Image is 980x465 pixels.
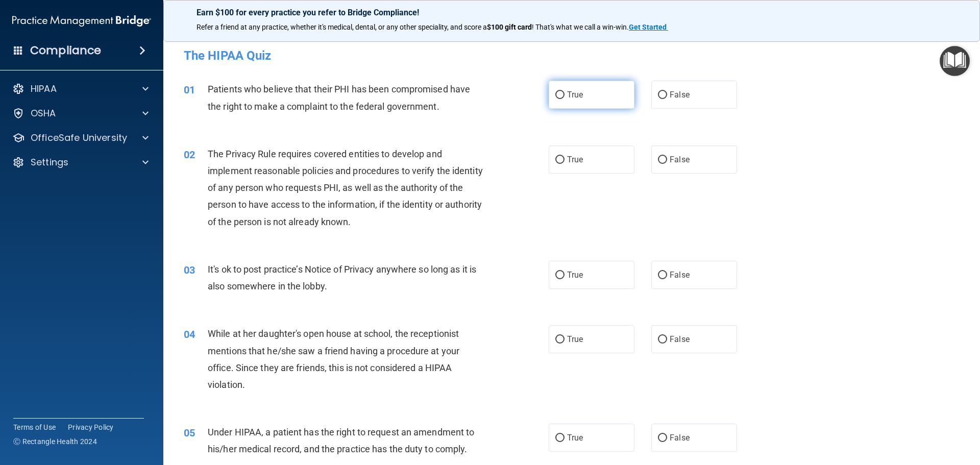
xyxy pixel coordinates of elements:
input: False [658,272,667,279]
p: OSHA [31,107,56,119]
p: OfficeSafe University [31,132,127,144]
span: 03 [184,264,195,276]
a: Terms of Use [13,422,56,432]
input: False [658,91,667,99]
span: True [567,270,583,280]
span: False [670,433,690,443]
input: False [658,156,667,164]
span: True [567,90,583,100]
img: PMB logo [12,11,151,31]
span: Refer a friend at any practice, whether it's medical, dental, or any other speciality, and score a [197,23,487,31]
span: 01 [184,84,195,96]
p: Settings [31,156,68,168]
input: True [555,156,565,164]
a: Privacy Policy [68,422,114,432]
input: True [555,272,565,279]
span: ! That's what we call a win-win. [532,23,629,31]
input: False [658,336,667,344]
span: Patients who believe that their PHI has been compromised have the right to make a complaint to th... [208,84,470,111]
span: Ⓒ Rectangle Health 2024 [13,436,97,447]
span: 05 [184,427,195,439]
a: Settings [12,156,149,168]
span: True [567,155,583,164]
span: 04 [184,328,195,340]
a: HIPAA [12,83,149,95]
input: True [555,336,565,344]
input: True [555,91,565,99]
a: OfficeSafe University [12,132,149,144]
strong: $100 gift card [487,23,532,31]
a: OSHA [12,107,149,119]
a: Get Started [629,23,668,31]
span: 02 [184,149,195,161]
p: Earn $100 for every practice you refer to Bridge Compliance! [197,8,947,17]
strong: Get Started [629,23,667,31]
span: False [670,270,690,280]
span: While at her daughter's open house at school, the receptionist mentions that he/she saw a friend ... [208,328,459,390]
span: True [567,334,583,344]
span: True [567,433,583,443]
span: It's ok to post practice’s Notice of Privacy anywhere so long as it is also somewhere in the lobby. [208,264,476,291]
h4: The HIPAA Quiz [184,49,960,62]
span: False [670,90,690,100]
input: True [555,434,565,442]
input: False [658,434,667,442]
span: The Privacy Rule requires covered entities to develop and implement reasonable policies and proce... [208,149,483,227]
h4: Compliance [30,43,101,58]
span: Under HIPAA, a patient has the right to request an amendment to his/her medical record, and the p... [208,427,474,454]
span: False [670,155,690,164]
p: HIPAA [31,83,57,95]
button: Open Resource Center [940,46,970,76]
span: False [670,334,690,344]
